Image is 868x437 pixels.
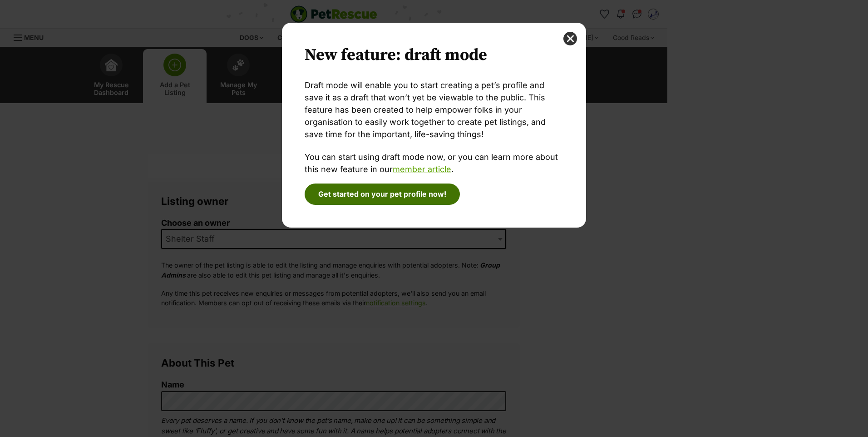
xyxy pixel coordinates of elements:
a: member article [393,164,451,174]
button: close [563,32,577,45]
h2: New feature: draft mode [305,45,563,65]
p: Draft mode will enable you to start creating a pet’s profile and save it as a draft that won’t ye... [305,79,563,140]
p: You can start using draft mode now, or you can learn more about this new feature in our . [305,151,563,175]
button: Get started on your pet profile now! [305,184,460,204]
